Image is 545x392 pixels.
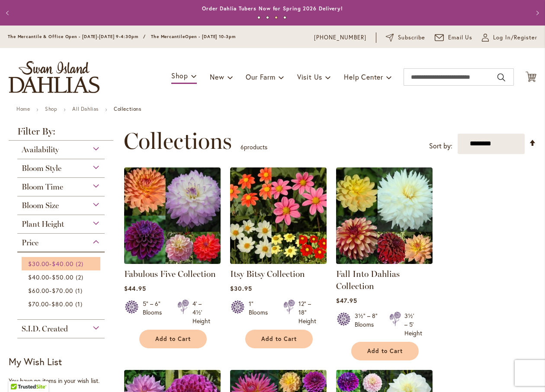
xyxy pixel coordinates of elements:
span: 1 [75,286,85,295]
span: $40.00 [52,260,73,268]
span: $70.00 [28,300,49,308]
span: 6 [240,143,244,151]
span: Bloom Size [22,201,59,210]
button: 4 of 4 [283,16,286,19]
span: S.I.D. Created [22,324,68,334]
span: Visit Us [297,72,322,81]
span: The Mercantile & Office Open - [DATE]-[DATE] 9-4:30pm / The Mercantile [8,34,185,39]
span: $47.95 [336,296,357,305]
button: 2 of 4 [266,16,269,19]
span: $50.00 [52,273,73,281]
span: Collections [124,128,232,154]
button: Add to Cart [245,330,313,348]
strong: Collections [114,106,141,112]
span: $60.00 [28,286,49,295]
img: Fabulous Five Collection [124,167,221,264]
span: $30.95 [230,284,252,292]
span: Price [22,238,38,247]
img: Fall Into Dahlias Collection [336,167,433,264]
a: Shop [45,106,57,112]
button: Add to Cart [139,330,207,348]
span: Add to Cart [155,335,191,343]
div: 4' – 4½' Height [192,299,210,325]
button: Next [528,4,545,22]
a: All Dahlias [72,106,99,112]
a: $70.00-$80.00 1 [28,299,96,308]
span: - [28,286,73,295]
button: 1 of 4 [257,16,260,19]
span: Log In/Register [493,33,537,42]
img: Itsy Bitsy Collection [230,167,327,264]
a: Email Us [435,33,473,42]
a: store logo [9,61,99,93]
a: [PHONE_NUMBER] [314,33,366,42]
a: Fabulous Five Collection [124,257,221,266]
span: $80.00 [51,300,73,308]
div: 5" – 6" Blooms [143,299,167,325]
a: Order Dahlia Tubers Now for Spring 2026 Delivery! [202,5,343,12]
span: 2 [76,273,86,282]
span: Open - [DATE] 10-3pm [185,34,236,39]
iframe: Launch Accessibility Center [6,361,31,386]
a: Fall Into Dahlias Collection [336,269,400,291]
span: 2 [76,259,86,268]
a: Subscribe [386,33,425,42]
div: 1" Blooms [249,299,273,325]
strong: My Wish List [9,355,62,368]
a: Log In/Register [482,33,537,42]
strong: Filter By: [9,127,113,141]
span: - [28,260,74,268]
a: Fall Into Dahlias Collection [336,257,433,266]
span: Add to Cart [261,335,297,343]
span: - [28,300,73,308]
span: Help Center [344,72,383,81]
a: $40.00-$50.00 2 [28,273,96,282]
span: Add to Cart [367,347,403,355]
div: 12" – 18" Height [298,299,316,325]
span: 1 [75,299,85,308]
span: Shop [171,71,188,80]
button: Add to Cart [351,342,419,360]
a: Itsy Bitsy Collection [230,269,305,279]
span: - [28,273,74,281]
a: Fabulous Five Collection [124,269,216,279]
span: Email Us [448,33,473,42]
span: $40.00 [28,273,49,281]
p: products [240,140,267,154]
label: Sort by: [429,138,452,154]
span: $44.95 [124,284,146,292]
span: Our Farm [246,72,275,81]
span: $30.00 [28,260,49,268]
div: You have no items in your wish list. [9,376,119,385]
span: Bloom Style [22,164,61,173]
div: 3½" – 8" Blooms [355,312,379,337]
a: Home [16,106,30,112]
a: $30.00-$40.00 2 [28,259,96,268]
span: Bloom Time [22,182,63,192]
span: Subscribe [398,33,425,42]
span: Plant Height [22,219,64,229]
span: New [210,72,224,81]
button: 3 of 4 [275,16,278,19]
span: Availability [22,145,59,154]
a: $60.00-$70.00 1 [28,286,96,295]
div: 3½' – 5' Height [404,312,422,337]
a: Itsy Bitsy Collection [230,257,327,266]
span: $70.00 [52,286,73,295]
